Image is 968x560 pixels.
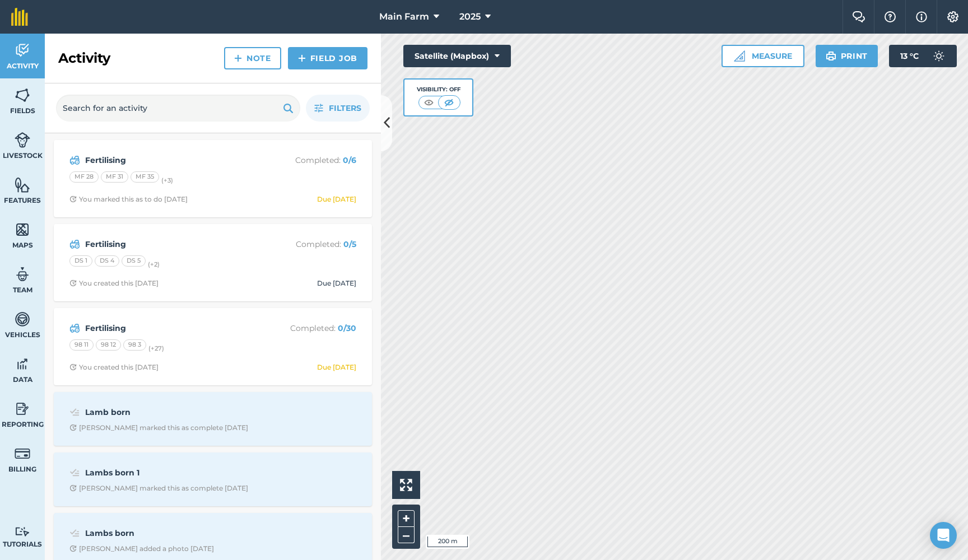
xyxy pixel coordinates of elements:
[56,95,300,122] input: Search for an activity
[122,255,146,267] div: DS 5
[69,484,248,493] div: [PERSON_NAME] marked this as complete [DATE]
[883,11,897,22] img: A question mark icon
[343,239,356,249] strong: 0 / 5
[930,522,957,549] div: Open Intercom Messenger
[69,466,80,479] img: svg+xml;base64,PD94bWwgdmVyc2lvbj0iMS4wIiBlbmNvZGluZz0idXRmLTgiPz4KPCEtLSBHZW5lcmF0b3I6IEFkb2JlIE...
[317,195,356,204] div: Due [DATE]
[123,339,146,351] div: 98 3
[816,45,878,67] button: Print
[69,279,77,287] img: Clock with arrow pointing clockwise
[15,132,30,148] img: svg+xml;base64,PD94bWwgdmVyc2lvbj0iMS4wIiBlbmNvZGluZz0idXRmLTgiPz4KPCEtLSBHZW5lcmF0b3I6IEFkb2JlIE...
[338,323,356,333] strong: 0 / 30
[400,479,412,491] img: Four arrows, one pointing top left, one top right, one bottom right and the last bottom left
[101,171,128,183] div: MF 31
[69,363,159,372] div: You created this [DATE]
[15,266,30,283] img: svg+xml;base64,PD94bWwgdmVyc2lvbj0iMS4wIiBlbmNvZGluZz0idXRmLTgiPz4KPCEtLSBHZW5lcmF0b3I6IEFkb2JlIE...
[306,95,370,122] button: Filters
[69,544,214,553] div: [PERSON_NAME] added a photo [DATE]
[61,459,365,500] a: Lambs born 1Clock with arrow pointing clockwise[PERSON_NAME] marked this as complete [DATE]
[69,545,77,552] img: Clock with arrow pointing clockwise
[379,10,429,24] span: Main Farm
[85,154,263,166] strong: Fertilising
[148,260,160,268] small: (+ 2 )
[61,147,365,211] a: FertilisingCompleted: 0/6MF 28MF 31MF 35(+3)Clock with arrow pointing clockwiseYou marked this as...
[69,484,77,492] img: Clock with arrow pointing clockwise
[329,102,361,114] span: Filters
[15,311,30,328] img: svg+xml;base64,PD94bWwgdmVyc2lvbj0iMS4wIiBlbmNvZGluZz0idXRmLTgiPz4KPCEtLSBHZW5lcmF0b3I6IEFkb2JlIE...
[69,255,92,267] div: DS 1
[69,405,80,419] img: svg+xml;base64,PD94bWwgdmVyc2lvbj0iMS4wIiBlbmNvZGluZz0idXRmLTgiPz4KPCEtLSBHZW5lcmF0b3I6IEFkb2JlIE...
[889,45,957,67] button: 13 °C
[298,52,306,65] img: svg+xml;base64,PHN2ZyB4bWxucz0iaHR0cDovL3d3dy53My5vcmcvMjAwMC9zdmciIHdpZHRoPSIxNCIgaGVpZ2h0PSIyNC...
[398,527,415,543] button: –
[69,195,188,204] div: You marked this as to do [DATE]
[15,356,30,372] img: svg+xml;base64,PD94bWwgdmVyc2lvbj0iMS4wIiBlbmNvZGluZz0idXRmLTgiPz4KPCEtLSBHZW5lcmF0b3I6IEFkb2JlIE...
[96,339,121,351] div: 98 12
[85,322,263,334] strong: Fertilising
[722,45,804,67] button: Measure
[69,237,80,251] img: svg+xml;base64,PD94bWwgdmVyc2lvbj0iMS4wIiBlbmNvZGluZz0idXRmLTgiPz4KPCEtLSBHZW5lcmF0b3I6IEFkb2JlIE...
[69,171,99,183] div: MF 28
[442,97,456,108] img: svg+xml;base64,PHN2ZyB4bWxucz0iaHR0cDovL3d3dy53My5vcmcvMjAwMC9zdmciIHdpZHRoPSI1MCIgaGVpZ2h0PSI0MC...
[11,8,28,26] img: fieldmargin Logo
[459,10,481,24] span: 2025
[69,321,80,335] img: svg+xml;base64,PD94bWwgdmVyc2lvbj0iMS4wIiBlbmNvZGluZz0idXRmLTgiPz4KPCEtLSBHZW5lcmF0b3I6IEFkb2JlIE...
[69,424,77,431] img: Clock with arrow pointing clockwise
[61,315,365,379] a: FertilisingCompleted: 0/3098 1198 1298 3(+27)Clock with arrow pointing clockwiseYou created this ...
[148,344,164,352] small: (+ 27 )
[15,176,30,193] img: svg+xml;base64,PHN2ZyB4bWxucz0iaHR0cDovL3d3dy53My5vcmcvMjAwMC9zdmciIHdpZHRoPSI1NiIgaGVpZ2h0PSI2MC...
[234,52,242,65] img: svg+xml;base64,PHN2ZyB4bWxucz0iaHR0cDovL3d3dy53My5vcmcvMjAwMC9zdmciIHdpZHRoPSIxNCIgaGVpZ2h0PSIyNC...
[85,406,263,418] strong: Lamb born
[15,445,30,462] img: svg+xml;base64,PD94bWwgdmVyc2lvbj0iMS4wIiBlbmNvZGluZz0idXRmLTgiPz4KPCEtLSBHZW5lcmF0b3I6IEFkb2JlIE...
[15,42,30,59] img: svg+xml;base64,PD94bWwgdmVyc2lvbj0iMS4wIiBlbmNvZGluZz0idXRmLTgiPz4KPCEtLSBHZW5lcmF0b3I6IEFkb2JlIE...
[283,101,294,115] img: svg+xml;base64,PHN2ZyB4bWxucz0iaHR0cDovL3d3dy53My5vcmcvMjAwMC9zdmciIHdpZHRoPSIxOSIgaGVpZ2h0PSIyNC...
[15,221,30,238] img: svg+xml;base64,PHN2ZyB4bWxucz0iaHR0cDovL3d3dy53My5vcmcvMjAwMC9zdmciIHdpZHRoPSI1NiIgaGVpZ2h0PSI2MC...
[267,238,356,250] p: Completed :
[267,154,356,166] p: Completed :
[85,238,263,250] strong: Fertilising
[161,176,173,184] small: (+ 3 )
[69,363,77,371] img: Clock with arrow pointing clockwise
[69,526,80,540] img: svg+xml;base64,PD94bWwgdmVyc2lvbj0iMS4wIiBlbmNvZGluZz0idXRmLTgiPz4KPCEtLSBHZW5lcmF0b3I6IEFkb2JlIE...
[58,49,110,67] h2: Activity
[317,363,356,372] div: Due [DATE]
[317,279,356,288] div: Due [DATE]
[403,45,511,67] button: Satellite (Mapbox)
[69,153,80,167] img: svg+xml;base64,PD94bWwgdmVyc2lvbj0iMS4wIiBlbmNvZGluZz0idXRmLTgiPz4KPCEtLSBHZW5lcmF0b3I6IEFkb2JlIE...
[131,171,159,183] div: MF 35
[224,47,281,69] a: Note
[267,322,356,334] p: Completed :
[852,11,865,22] img: Two speech bubbles overlapping with the left bubble in the forefront
[85,466,263,479] strong: Lambs born 1
[15,526,30,537] img: svg+xml;base64,PD94bWwgdmVyc2lvbj0iMS4wIiBlbmNvZGluZz0idXRmLTgiPz4KPCEtLSBHZW5lcmF0b3I6IEFkb2JlIE...
[61,231,365,295] a: FertilisingCompleted: 0/5DS 1DS 4DS 5(+2)Clock with arrow pointing clockwiseYou created this [DAT...
[61,399,365,439] a: Lamb bornClock with arrow pointing clockwise[PERSON_NAME] marked this as complete [DATE]
[95,255,119,267] div: DS 4
[826,49,836,63] img: svg+xml;base64,PHN2ZyB4bWxucz0iaHR0cDovL3d3dy53My5vcmcvMjAwMC9zdmciIHdpZHRoPSIxOSIgaGVpZ2h0PSIyNC...
[85,527,263,539] strong: Lambs born
[61,520,365,560] a: Lambs bornClock with arrow pointing clockwise[PERSON_NAME] added a photo [DATE]
[398,510,415,527] button: +
[916,10,927,24] img: svg+xml;base64,PHN2ZyB4bWxucz0iaHR0cDovL3d3dy53My5vcmcvMjAwMC9zdmciIHdpZHRoPSIxNyIgaGVpZ2h0PSIxNy...
[69,195,77,203] img: Clock with arrow pointing clockwise
[69,423,248,432] div: [PERSON_NAME] marked this as complete [DATE]
[343,155,356,165] strong: 0 / 6
[946,11,960,22] img: A cog icon
[928,45,950,67] img: svg+xml;base64,PD94bWwgdmVyc2lvbj0iMS4wIiBlbmNvZGluZz0idXRmLTgiPz4KPCEtLSBHZW5lcmF0b3I6IEFkb2JlIE...
[288,47,367,69] a: Field Job
[422,97,436,108] img: svg+xml;base64,PHN2ZyB4bWxucz0iaHR0cDovL3d3dy53My5vcmcvMjAwMC9zdmciIHdpZHRoPSI1MCIgaGVpZ2h0PSI0MC...
[69,339,94,351] div: 98 11
[417,85,460,94] div: Visibility: Off
[900,45,919,67] span: 13 ° C
[734,50,745,62] img: Ruler icon
[69,279,159,288] div: You created this [DATE]
[15,400,30,417] img: svg+xml;base64,PD94bWwgdmVyc2lvbj0iMS4wIiBlbmNvZGluZz0idXRmLTgiPz4KPCEtLSBHZW5lcmF0b3I6IEFkb2JlIE...
[15,87,30,104] img: svg+xml;base64,PHN2ZyB4bWxucz0iaHR0cDovL3d3dy53My5vcmcvMjAwMC9zdmciIHdpZHRoPSI1NiIgaGVpZ2h0PSI2MC...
